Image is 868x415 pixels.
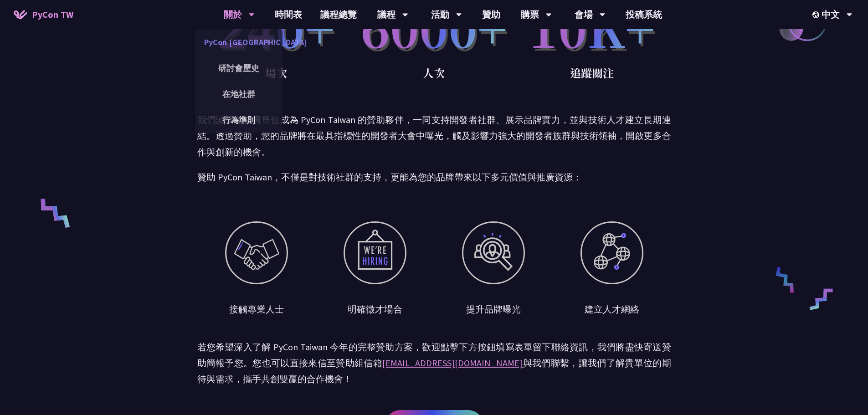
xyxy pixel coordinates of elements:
[348,302,402,316] div: 明確徵才場合
[197,112,671,160] p: 我們誠摯邀請貴單位成為 PyCon Taiwan 的贊助夥伴，一同支持開發者社群、展示品牌實力，並與技術人才建立長期連結。透過贊助，您的品牌將在最具指標性的開發者大會中曝光，觸及影響力強大的開發...
[195,83,282,105] a: 在地社群
[5,3,82,26] a: PyCon TW
[513,64,671,82] p: 追蹤關注
[355,64,513,82] p: 人次
[195,109,282,131] a: 行為準則
[585,302,639,316] div: 建立人才網絡
[229,302,284,316] div: 接觸專業人士
[195,57,282,79] a: 研討會歷史
[32,8,73,21] span: PyCon TW
[466,302,521,316] div: 提升品牌曝光
[195,31,282,53] a: PyCon [GEOGRAPHIC_DATA]
[197,169,671,185] p: 贊助 PyCon Taiwan，不僅是對技術社群的支持，更能為您的品牌帶來以下多元價值與推廣資源：
[14,10,27,19] img: Home icon of PyCon TW 2025
[382,357,523,369] a: [EMAIL_ADDRESS][DOMAIN_NAME]
[812,11,822,18] img: Locale Icon
[197,339,671,387] p: 若您希望深入了解 PyCon Taiwan 今年的完整贊助方案，歡迎點擊下方按鈕填寫表單留下聯絡資訊，我們將盡快寄送贊助簡報予您。您也可以直接來信至贊助組信箱 與我們聯繫，讓我們了解貴單位的期待...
